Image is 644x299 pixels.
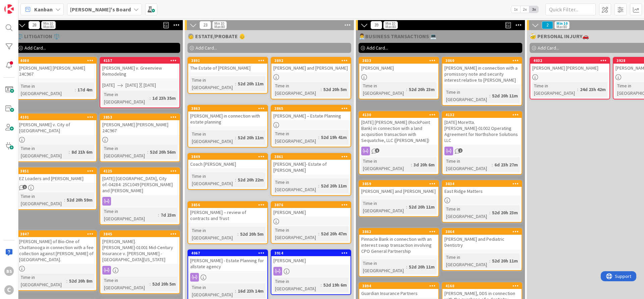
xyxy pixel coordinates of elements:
[100,231,179,264] div: 3845[PERSON_NAME].[PERSON_NAME]-01001 Mid-Century Insurance v. [PERSON_NAME] - [GEOGRAPHIC_DATA][...
[359,112,438,118] div: 4130
[16,114,97,162] a: 4101[PERSON_NAME] v. City of [GEOGRAPHIC_DATA]Time in [GEOGRAPHIC_DATA]:8d 21h 6m
[529,6,538,13] span: 3x
[100,57,180,108] a: 4157[PERSON_NAME] v. Greenview Remodeling[DATE][DATE][DATE]Time in [GEOGRAPHIC_DATA]:1d 23h 35m
[359,187,438,196] div: [PERSON_NAME] and [PERSON_NAME]
[359,289,438,298] div: Guardian Insurance Partners
[273,82,321,97] div: Time in [GEOGRAPHIC_DATA]
[34,5,53,13] span: Kanban
[322,281,348,289] div: 52d 19h 6m
[187,201,268,244] a: 3856[PERSON_NAME] – review of contracts and TrustTime in [GEOGRAPHIC_DATA]:52d 20h 5m
[493,161,520,168] div: 6d 23h 27m
[100,167,180,225] a: 4125[DATE] [GEOGRAPHIC_DATA], City of.-04284: 25C1049 [PERSON_NAME] and [PERSON_NAME]Time in [GEO...
[188,250,267,271] div: 4067[PERSON_NAME] - Estate Planning for allstate agency
[16,167,97,210] a: 3851EZ Loaders and [PERSON_NAME]Time in [GEOGRAPHIC_DATA]:52d 20h 59m
[102,277,150,291] div: Time in [GEOGRAPHIC_DATA]
[102,208,158,222] div: Time in [GEOGRAPHIC_DATA]
[442,229,522,235] div: 3864
[321,281,322,289] span: :
[442,64,522,84] div: [PERSON_NAME] in connection with a promissory note and security interest relative to [PERSON_NAME]
[100,230,180,294] a: 3845[PERSON_NAME].[PERSON_NAME]-01001 Mid-Century Insurance v. [PERSON_NAME] - [GEOGRAPHIC_DATA][...
[444,205,489,220] div: Time in [GEOGRAPHIC_DATA]
[214,22,224,25] div: Min 10
[100,174,179,195] div: [DATE] [GEOGRAPHIC_DATA], City of.-04284: 25C1049 [PERSON_NAME] and [PERSON_NAME]
[359,283,438,289] div: 3894
[542,21,553,29] span: 2
[492,161,493,168] span: :
[318,230,319,237] span: :
[69,148,70,156] span: :
[271,154,351,160] div: 3861
[271,105,351,147] a: 3865[PERSON_NAME] – Estate PlanningTime in [GEOGRAPHIC_DATA]:52d 19h 41m
[236,134,265,141] div: 52d 20h 11m
[274,58,351,63] div: 3892
[271,57,351,99] a: 3892[PERSON_NAME] and [PERSON_NAME]Time in [GEOGRAPHIC_DATA]:52d 20h 5m
[20,169,96,173] div: 3851
[511,6,520,13] span: 1x
[103,232,179,236] div: 3845
[442,58,522,64] div: 3860
[444,88,489,103] div: Time in [GEOGRAPHIC_DATA]
[214,25,225,28] div: Max 80
[17,168,96,174] div: 3851
[319,134,348,141] div: 52d 19h 41m
[271,249,351,295] a: 3914[PERSON_NAME]Time in [GEOGRAPHIC_DATA]:52d 19h 6m
[271,105,351,111] div: 3865
[444,253,489,268] div: Time in [GEOGRAPHIC_DATA]
[321,86,322,93] span: :
[578,86,607,93] div: 24d 23h 42m
[407,203,436,211] div: 52d 20h 11m
[442,58,522,84] div: 3860[PERSON_NAME] in connection with a promissory note and security interest relative to [PERSON_...
[100,58,179,78] div: 4157[PERSON_NAME] v. Greenview Remodeling
[188,105,267,111] div: 3863
[144,82,156,89] div: [DATE]
[188,202,267,223] div: 3856[PERSON_NAME] – review of contracts and Trust
[406,203,407,211] span: :
[361,259,406,274] div: Time in [GEOGRAPHIC_DATA]
[273,226,318,241] div: Time in [GEOGRAPHIC_DATA]
[274,203,351,207] div: 3876
[359,57,439,99] a: 3833[PERSON_NAME]Time in [GEOGRAPHIC_DATA]:52d 20h 23m
[43,22,53,25] div: Min 10
[100,64,179,78] div: [PERSON_NAME] v. Greenview Remodeling
[538,45,559,51] span: Add Card...
[273,178,318,193] div: Time in [GEOGRAPHIC_DATA]
[385,22,395,25] div: Min 10
[237,230,238,238] span: :
[4,267,14,276] div: BS
[103,58,179,63] div: 4157
[188,154,267,160] div: 3849
[359,229,438,255] div: 3862Pinnacle Bank in connection with an interest swap transaction involving CPO General Partnership
[16,230,97,291] a: 3847[PERSON_NAME] of Bio-One of Chattanooga in connection with a fee collection against [PERSON_N...
[359,64,438,72] div: [PERSON_NAME]
[19,82,75,97] div: Time in [GEOGRAPHIC_DATA]
[200,21,211,29] span: 23
[235,176,236,183] span: :
[271,250,351,265] div: 3914[PERSON_NAME]
[274,106,351,111] div: 3865
[19,145,69,159] div: Time in [GEOGRAPHIC_DATA]
[159,211,177,219] div: 7d 23m
[190,76,235,91] div: Time in [GEOGRAPHIC_DATA]
[271,256,351,265] div: [PERSON_NAME]
[17,174,96,183] div: EZ Loaders and [PERSON_NAME]
[20,232,96,236] div: 3847
[17,64,96,78] div: [PERSON_NAME] [PERSON_NAME] 24C967
[359,229,438,235] div: 3862
[530,64,609,72] div: [PERSON_NAME] [PERSON_NAME]
[371,21,382,29] span: 39
[191,203,267,207] div: 3856
[188,160,267,168] div: Coach [PERSON_NAME]
[490,209,520,216] div: 52d 20h 23m
[444,157,492,172] div: Time in [GEOGRAPHIC_DATA]
[191,58,267,63] div: 3891
[361,200,406,214] div: Time in [GEOGRAPHIC_DATA]
[375,148,379,153] span: 5
[191,106,267,111] div: 3863
[65,196,94,204] div: 52d 20h 59m
[17,231,96,264] div: 3847[PERSON_NAME] of Bio-One of Chattanooga in connection with a fee collection against [PERSON_N...
[64,196,65,204] span: :
[442,181,522,187] div: 3834
[70,148,94,156] div: 8d 21h 6m
[235,287,236,295] span: :
[16,33,60,40] span: ⚖️ LITIGATION ⚖️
